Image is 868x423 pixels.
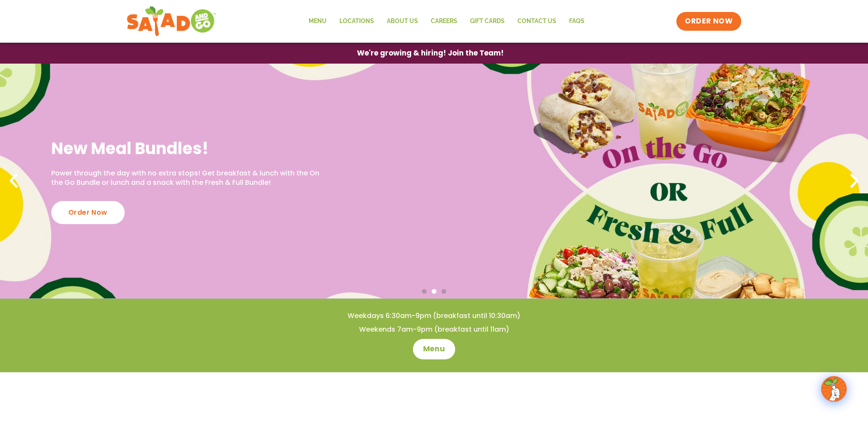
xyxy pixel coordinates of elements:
[51,201,125,224] div: Order Now
[676,12,741,31] a: ORDER NOW
[51,138,321,159] h2: New Meal Bundles!
[423,344,445,354] span: Menu
[302,12,333,31] a: Menu
[126,4,216,38] img: new-SAG-logo-768×292
[424,12,463,31] a: Careers
[463,12,511,31] a: GIFT CARDS
[441,289,446,294] span: Go to slide 3
[845,172,864,190] div: Next slide
[357,50,504,57] span: We're growing & hiring! Join the Team!
[511,12,562,31] a: Contact Us
[17,325,851,334] h4: Weekends 7am-9pm (breakfast until 11am)
[380,12,424,31] a: About Us
[822,377,846,401] img: wpChatIcon
[4,172,23,190] div: Previous slide
[302,12,590,31] nav: Menu
[562,12,590,31] a: FAQs
[422,289,427,294] span: Go to slide 1
[413,339,455,359] a: Menu
[17,311,851,321] h4: Weekdays 6:30am-9pm (breakfast until 10:30am)
[685,16,733,26] span: ORDER NOW
[333,12,380,31] a: Locations
[432,289,436,294] span: Go to slide 2
[344,43,517,63] a: We're growing & hiring! Join the Team!
[51,169,321,188] p: Power through the day with no extra stops! Get breakfast & lunch with the On the Go Bundle or lun...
